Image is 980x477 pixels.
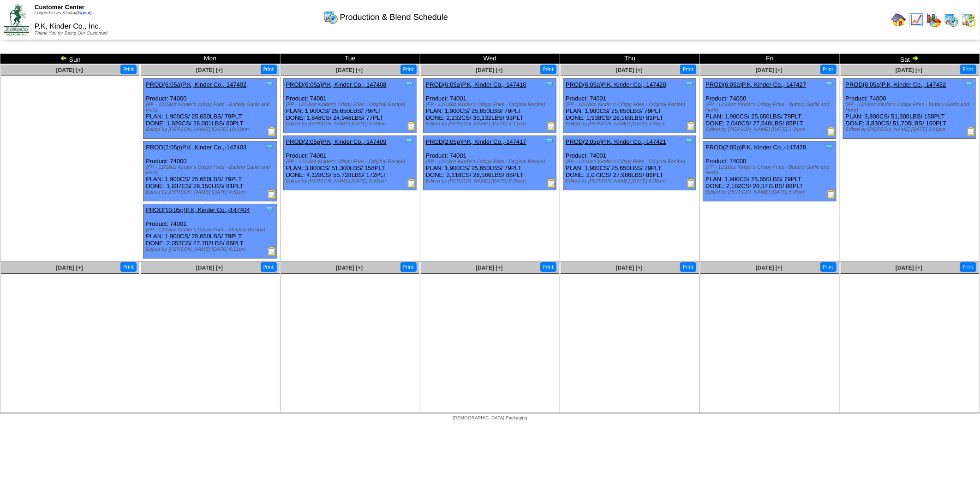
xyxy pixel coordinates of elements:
[265,80,274,89] img: Tooltip
[267,247,276,256] img: Production Report
[261,262,277,272] button: Print
[827,189,836,199] img: Production Report
[35,4,84,11] span: Customer Center
[846,81,946,88] a: PROD(6:05a)P.K, Kinder Co.,-147432
[687,121,696,130] img: Production Report
[563,136,696,190] div: Product: 74001 PLAN: 1,900CS / 25,650LBS / 79PLT DONE: 2,073CS / 27,986LBS / 86PLT
[196,67,223,73] a: [DATE] [+]
[60,54,67,62] img: arrowleft.gif
[960,262,976,272] button: Print
[960,65,976,74] button: Print
[143,141,276,201] div: Product: 74000 PLAN: 1,900CS / 25,650LBS / 79PLT DONE: 1,937CS / 26,150LBS / 81PLT
[407,178,416,188] img: Production Report
[685,80,694,89] img: Tooltip
[120,65,137,74] button: Print
[962,12,976,27] img: calendarinout.gif
[405,137,414,146] img: Tooltip
[146,144,246,151] a: PROD(2:05p)P.K, Kinder Co.,-147403
[56,67,83,73] a: [DATE] [+]
[705,81,806,88] a: PROD(6:05a)P.K, Kinder Co.,-147427
[566,102,696,107] div: (FP - 12/18oz Kinder's Crispy Fries - Original Recipe)
[964,80,974,89] img: Tooltip
[566,121,696,127] div: Edited by [PERSON_NAME] [DATE] 4:48pm
[909,12,924,27] img: line_graph.gif
[286,81,387,88] a: PROD(6:05a)P.K, Kinder Co.,-147408
[616,265,643,271] a: [DATE] [+]
[756,67,783,73] a: [DATE] [+]
[265,205,274,214] img: Tooltip
[426,121,556,127] div: Edited by [PERSON_NAME] [DATE] 4:11pm
[703,141,836,201] div: Product: 74000 PLAN: 1,900CS / 25,650LBS / 79PLT DONE: 2,102CS / 28,377LBS / 88PLT
[146,206,250,213] a: PROD(10:05p)P.K, Kinder Co.,-147404
[912,54,919,62] img: arrowright.gif
[476,67,502,73] a: [DATE] [+]
[405,80,414,89] img: Tooltip
[705,102,836,113] div: (FP - 12/18oz Kinder's Crispy Fries - Buttery Garlic and Herb)
[143,79,276,139] div: Product: 74000 PLAN: 1,900CS / 25,650LBS / 79PLT DONE: 1,926CS / 26,001LBS / 80PLT
[840,54,980,64] td: Sat
[843,79,976,139] div: Product: 74000 PLAN: 3,800CS / 51,300LBS / 158PLT DONE: 3,830CS / 51,705LBS / 160PLT
[705,144,806,151] a: PROD(2:05p)P.K, Kinder Co.,-147428
[563,79,696,133] div: Product: 74001 PLAN: 1,900CS / 25,650LBS / 79PLT DONE: 1,938CS / 26,163LBS / 81PLT
[336,265,363,271] a: [DATE] [+]
[146,189,276,195] div: Edited by [PERSON_NAME] [DATE] 4:51pm
[146,247,276,252] div: Edited by [PERSON_NAME] [DATE] 6:11pm
[827,127,836,136] img: Production Report
[476,265,502,271] a: [DATE] [+]
[426,102,556,107] div: (FP - 12/18oz Kinder's Crispy Fries - Original Recipe)
[700,54,840,64] td: Fri
[196,265,223,271] span: [DATE] [+]
[896,67,922,73] a: [DATE] [+]
[680,262,696,272] button: Print
[407,121,416,130] img: Production Report
[825,80,834,89] img: Tooltip
[926,12,941,27] img: graph.gif
[267,189,276,199] img: Production Report
[891,12,906,27] img: home.gif
[846,102,976,113] div: (FP - 12/18oz Kinder's Crispy Fries - Buttery Garlic and Herb)
[283,136,416,190] div: Product: 74001 PLAN: 3,800CS / 51,300LBS / 158PLT DONE: 4,128CS / 55,728LBS / 172PLT
[143,204,276,259] div: Product: 74001 PLAN: 1,900CS / 25,650LBS / 79PLT DONE: 2,052CS / 27,702LBS / 86PLT
[423,136,556,190] div: Product: 74001 PLAN: 1,900CS / 25,650LBS / 79PLT DONE: 2,116CS / 28,566LBS / 88PLT
[146,227,276,233] div: (FP - 12/18oz Kinder's Crispy Fries - Original Recipe)
[705,189,836,195] div: Edited by [PERSON_NAME] [DATE] 6:45am
[120,262,137,272] button: Print
[426,159,556,165] div: (FP - 12/18oz Kinder's Crispy Fries - Original Recipe)
[280,54,420,64] td: Tue
[820,262,837,272] button: Print
[267,127,276,136] img: Production Report
[566,138,666,145] a: PROD(2:05p)P.K, Kinder Co.,-147421
[825,142,834,152] img: Tooltip
[323,10,338,24] img: calendarprod.gif
[340,12,448,22] span: Production & Blend Schedule
[820,65,837,74] button: Print
[566,159,696,165] div: (FP - 12/18oz Kinder's Crispy Fries - Original Recipe)
[423,79,556,133] div: Product: 74001 PLAN: 1,900CS / 25,650LBS / 79PLT DONE: 2,232CS / 30,132LBS / 93PLT
[547,178,556,188] img: Production Report
[846,127,976,132] div: Edited by [PERSON_NAME] [DATE] 2:29pm
[286,102,416,107] div: (FP - 12/18oz Kinder's Crispy Fries - Original Recipe)
[545,137,554,146] img: Tooltip
[76,11,92,16] a: (logout)
[336,67,363,73] a: [DATE] [+]
[896,265,922,271] a: [DATE] [+]
[261,65,277,74] button: Print
[35,23,101,30] span: P.K, Kinder Co., Inc.
[756,265,783,271] a: [DATE] [+]
[545,80,554,89] img: Tooltip
[283,79,416,133] div: Product: 74001 PLAN: 1,900CS / 25,650LBS / 79PLT DONE: 1,848CS / 24,948LBS / 77PLT
[540,65,556,74] button: Print
[0,54,140,64] td: Sun
[566,81,666,88] a: PROD(6:05a)P.K, Kinder Co.,-147420
[616,67,643,73] a: [DATE] [+]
